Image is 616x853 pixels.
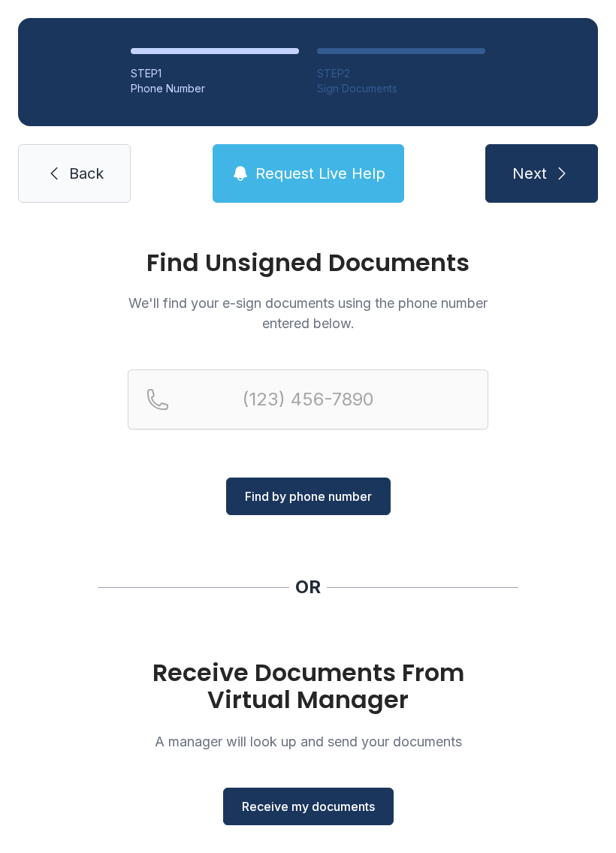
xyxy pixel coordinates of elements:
[317,81,485,96] div: Sign Documents
[128,659,488,713] h1: Receive Documents From Virtual Manager
[131,81,299,96] div: Phone Number
[245,487,372,505] span: Find by phone number
[128,731,488,752] p: A manager will look up and send your documents
[128,369,488,430] input: Reservation phone number
[128,251,488,275] h1: Find Unsigned Documents
[295,575,321,599] div: OR
[131,66,299,81] div: STEP 1
[128,293,488,333] p: We'll find your e-sign documents using the phone number entered below.
[317,66,485,81] div: STEP 2
[512,163,547,184] span: Next
[69,163,104,184] span: Back
[242,797,375,815] span: Receive my documents
[255,163,385,184] span: Request Live Help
